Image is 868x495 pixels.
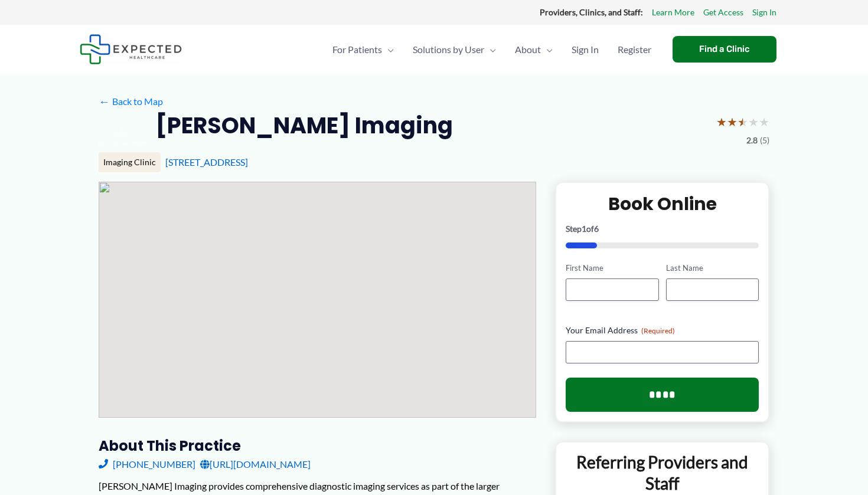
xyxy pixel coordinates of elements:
[200,455,311,473] a: [URL][DOMAIN_NAME]
[746,133,758,148] span: 2.8
[99,152,161,172] div: Imaging Clinic
[165,156,248,168] a: [STREET_ADDRESS]
[505,29,562,70] a: AboutMenu Toggle
[666,263,759,274] label: Last Name
[748,111,759,133] span: ★
[759,111,769,133] span: ★
[323,29,661,70] nav: Primary Site Navigation
[562,29,608,70] a: Sign In
[80,34,182,64] img: Expected Healthcare Logo - side, dark font, small
[652,5,694,20] a: Learn More
[99,437,536,455] h3: About this practice
[752,5,776,20] a: Sign In
[565,451,759,494] p: Referring Providers and Staff
[403,29,505,70] a: Solutions by UserMenu Toggle
[382,29,394,70] span: Menu Toggle
[641,326,675,335] span: (Required)
[760,133,769,148] span: (5)
[566,192,759,215] h2: Book Online
[332,29,382,70] span: For Patients
[608,29,661,70] a: Register
[99,455,195,473] a: [PHONE_NUMBER]
[572,29,599,70] span: Sign In
[515,29,541,70] span: About
[566,225,759,233] p: Step of
[484,29,496,70] span: Menu Toggle
[540,7,643,17] strong: Providers, Clinics, and Staff:
[594,224,599,234] span: 6
[727,111,738,133] span: ★
[716,111,727,133] span: ★
[582,224,586,234] span: 1
[618,29,651,70] span: Register
[99,93,163,110] a: ←Back to Map
[541,29,553,70] span: Menu Toggle
[323,29,403,70] a: For PatientsMenu Toggle
[566,263,658,274] label: First Name
[413,29,484,70] span: Solutions by User
[673,36,776,63] a: Find a Clinic
[566,324,759,336] label: Your Email Address
[155,111,453,140] h2: [PERSON_NAME] Imaging
[703,5,743,20] a: Get Access
[99,96,110,107] span: ←
[738,111,748,133] span: ★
